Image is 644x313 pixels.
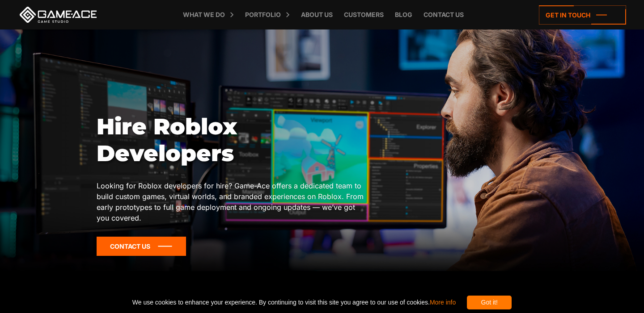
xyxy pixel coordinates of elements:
a: Get in touch [539,5,626,25]
span: We use cookies to enhance your experience. By continuing to visit this site you agree to our use ... [132,296,456,309]
h1: Hire Roblox Developers [97,113,367,167]
div: Got it! [467,296,512,309]
a: More info [430,299,456,306]
p: Looking for Roblox developers for hire? Game-Ace offers a dedicated team to build custom games, v... [97,180,367,223]
a: Contact Us [97,237,186,256]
